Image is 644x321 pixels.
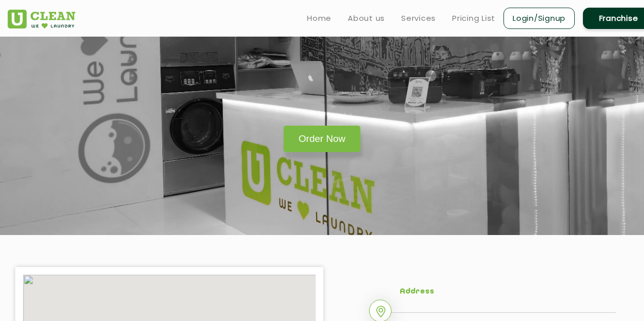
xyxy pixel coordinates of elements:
h5: Address [400,287,616,297]
a: Login/Signup [503,8,575,29]
a: About us [348,12,385,24]
a: Pricing List [452,12,495,24]
a: Services [401,12,436,24]
img: UClean Laundry and Dry Cleaning [8,10,75,28]
a: Order Now [284,126,361,152]
a: Home [307,12,331,24]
